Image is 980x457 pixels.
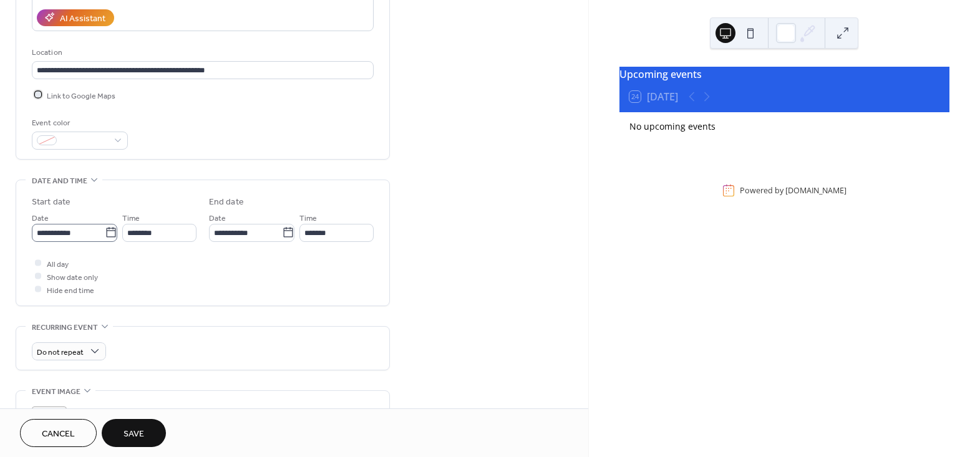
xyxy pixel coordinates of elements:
[619,67,949,82] div: Upcoming events
[32,175,87,188] span: Date and time
[47,271,98,284] span: Show date only
[32,211,49,224] span: Date
[47,284,94,297] span: Hide end time
[32,321,98,334] span: Recurring event
[42,428,75,441] span: Cancel
[124,428,144,441] span: Save
[47,89,115,102] span: Link to Google Maps
[32,117,125,130] div: Event color
[32,406,67,441] div: ;
[60,12,105,25] div: AI Assistant
[629,120,939,133] div: No upcoming events
[102,419,166,447] button: Save
[299,211,317,224] span: Time
[32,385,80,398] span: Event image
[37,345,84,359] span: Do not repeat
[20,419,97,447] button: Cancel
[740,185,847,196] div: Powered by
[47,257,69,271] span: All day
[32,46,371,59] div: Location
[32,196,70,209] div: Start date
[209,211,226,224] span: Date
[122,211,140,224] span: Time
[785,185,847,196] a: [DOMAIN_NAME]
[37,9,114,26] button: AI Assistant
[209,196,244,209] div: End date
